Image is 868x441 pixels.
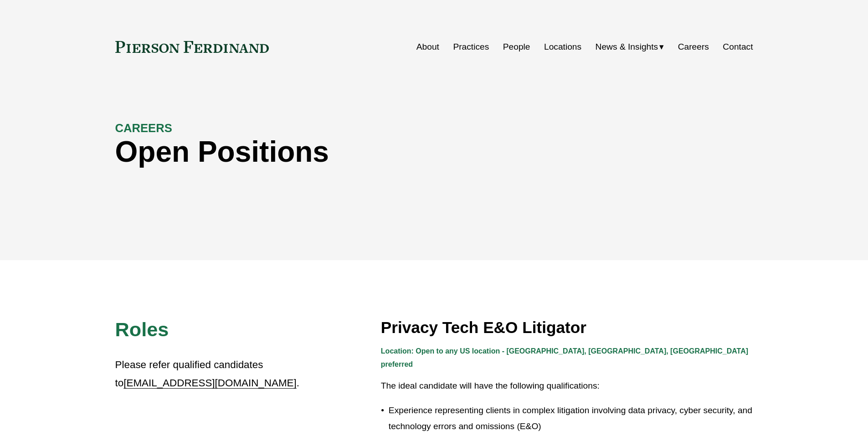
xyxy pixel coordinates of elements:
a: Locations [544,38,581,56]
a: About [416,38,439,56]
h1: Open Positions [115,135,594,169]
a: Practices [453,38,489,56]
strong: Location: Open to any US location - [GEOGRAPHIC_DATA], [GEOGRAPHIC_DATA], [GEOGRAPHIC_DATA] prefe... [381,347,750,368]
p: Please refer qualified candidates to . [115,356,301,393]
a: [EMAIL_ADDRESS][DOMAIN_NAME] [123,377,296,389]
a: Contact [723,38,753,56]
h3: Privacy Tech E&O Litigator [381,318,753,338]
strong: CAREERS [115,122,172,134]
p: Experience representing clients in complex litigation involving data privacy, cyber security, and... [389,403,753,434]
a: Careers [678,38,709,56]
p: The ideal candidate will have the following qualifications: [381,378,753,394]
a: People [503,38,530,56]
a: folder dropdown [596,38,664,56]
span: Roles [115,318,169,340]
span: News & Insights [596,39,658,55]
